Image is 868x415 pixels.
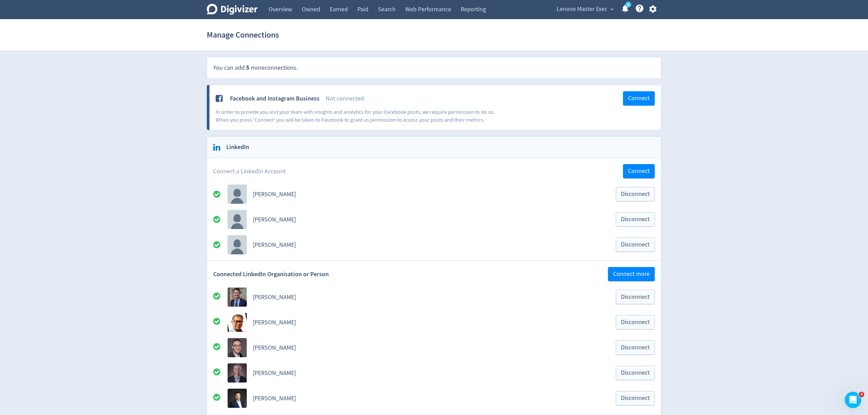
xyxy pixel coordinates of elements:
[623,164,655,178] button: Connect
[213,343,228,353] div: All good
[253,344,296,352] a: [PERSON_NAME]
[213,393,228,404] div: All good
[207,24,279,46] h1: Manage Connections
[228,185,247,204] img: account profile
[627,2,629,7] text: 5
[623,91,655,106] button: Connect
[554,4,615,15] button: Lenovo Master Exec
[616,238,655,252] button: Disconnect
[621,319,650,325] span: Disconnect
[253,369,296,377] a: [PERSON_NAME]
[845,392,861,408] iframe: Intercom live chat
[253,293,296,301] a: [PERSON_NAME]
[621,370,650,376] span: Disconnect
[621,242,650,248] span: Disconnect
[230,94,320,103] div: Facebook and Instagram Business
[253,394,296,402] a: [PERSON_NAME]
[213,368,228,378] div: All good
[608,267,655,281] button: Connect more
[216,109,495,123] span: In order to provide you and your team with insights and analytics for your Facebook posts, we req...
[859,392,864,397] span: 4
[253,190,296,198] a: [PERSON_NAME]
[616,391,655,405] button: Disconnect
[628,168,650,174] span: Connect
[213,64,298,72] span: You can add more connections .
[253,241,296,249] a: [PERSON_NAME]
[625,2,631,8] a: 5
[246,64,249,72] span: 5
[621,294,650,300] span: Disconnect
[228,389,247,408] img: Avatar for Eddie Ang 洪珵东
[616,290,655,304] button: Disconnect
[326,94,623,103] div: Not connected
[621,345,650,351] span: Disconnect
[213,317,228,328] div: All good
[621,191,650,197] span: Disconnect
[221,143,249,151] h2: LinkedIn
[616,315,655,330] button: Disconnect
[228,338,247,357] img: Avatar for Eric Yu Hai
[213,167,286,176] span: Connect a LinkedIn Account
[253,216,296,224] a: [PERSON_NAME]
[213,270,329,279] span: Connected LinkedIn Organisation or Person
[557,4,607,15] span: Lenovo Master Exec
[616,212,655,227] button: Disconnect
[613,271,650,277] span: Connect more
[228,210,247,229] img: account profile
[213,292,228,303] div: All good
[228,235,247,254] img: account profile
[616,340,655,355] button: Disconnect
[628,95,650,102] span: Connect
[609,6,615,12] span: expand_more
[621,395,650,401] span: Disconnect
[253,319,296,326] a: [PERSON_NAME]
[228,313,247,332] img: Avatar for James Loh
[209,85,661,130] a: Facebook and Instagram BusinessNot connectedConnectIn order to provide you and your team with ins...
[228,363,247,383] img: Avatar for Tom Butler
[621,216,650,223] span: Disconnect
[616,187,655,201] button: Disconnect
[616,366,655,380] button: Disconnect
[228,287,247,307] img: Avatar for Matthew Zielinski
